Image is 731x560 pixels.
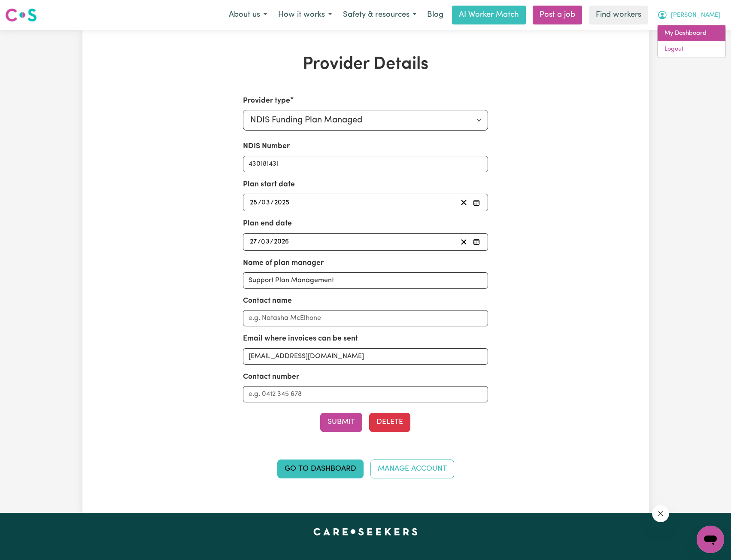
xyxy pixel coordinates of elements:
span: [PERSON_NAME] [671,11,720,20]
a: Go to Dashboard [277,460,364,478]
label: Provider type [243,95,290,107]
img: Careseekers logo [5,7,37,23]
h1: Provider Details [182,54,549,75]
span: Need any help? [5,6,52,13]
label: Plan end date [243,218,292,229]
input: -- [262,197,271,208]
input: ---- [274,197,290,208]
label: Contact number [243,371,299,383]
span: / [258,199,261,207]
label: Email where invoices can be sent [243,333,358,344]
div: My Account [657,25,726,58]
label: NDIS Number [243,141,290,152]
button: My Account [652,6,726,24]
button: Pick your plan end date [470,236,482,248]
button: Clear plan end date [457,236,470,248]
span: 0 [261,238,265,245]
a: Careseekers logo [5,5,37,25]
input: Enter your NDIS number [243,156,488,172]
input: ---- [273,236,290,248]
button: Submit [320,413,362,432]
button: Safety & resources [337,6,422,24]
a: Logout [658,41,725,58]
button: Delete [369,413,410,432]
span: / [270,199,274,207]
iframe: Button to launch messaging window [697,526,724,553]
input: e.g. nat.mc@myplanmanager.com.au [243,348,488,365]
a: Post a job [533,6,582,24]
input: e.g. Natasha McElhone [243,310,488,326]
input: e.g. 0412 345 678 [243,386,488,402]
label: Plan start date [243,179,295,190]
span: / [270,238,273,246]
a: AI Worker Match [452,6,526,24]
input: -- [249,236,258,248]
label: Contact name [243,295,292,307]
button: Clear plan start date [457,197,470,208]
input: e.g. MyPlanManager Pty. Ltd. [243,272,488,289]
button: Pick your plan start date [470,197,482,208]
a: My Dashboard [658,25,725,42]
a: Manage Account [370,460,454,478]
button: How it works [273,6,337,24]
button: About us [223,6,273,24]
a: Careseekers home page [313,528,418,535]
input: -- [249,197,258,208]
span: 0 [261,199,266,206]
input: -- [262,236,270,248]
a: Blog [422,6,449,24]
label: Name of plan manager [243,258,324,269]
a: Find workers [589,6,648,24]
span: / [258,238,261,246]
iframe: Close message [652,505,669,522]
